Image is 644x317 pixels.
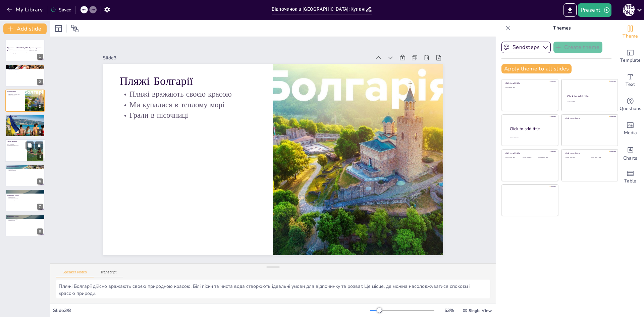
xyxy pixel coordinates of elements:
span: Media [624,129,637,137]
p: Ми купалися в теплому морі [7,94,23,95]
div: Click to add title [565,152,613,155]
p: Подорож до [GEOGRAPHIC_DATA] [7,66,43,68]
p: Ми купалися в теплому морі [120,100,256,110]
div: 7 [37,204,43,210]
div: Get real-time input from your audience [617,93,644,117]
div: 2 [5,64,45,87]
textarea: Пляжі Болгарії дійсно вражають своєю природною красою. Білі піски та чиста вода створюють ідеальн... [56,280,490,298]
p: Грали в пісочниці [7,95,23,96]
div: 6 [37,178,43,184]
strong: Відпочинок в [GEOGRAPHIC_DATA]: Купання та розваги з родиною [7,47,42,51]
p: Сімейні моменти [7,140,25,142]
div: Saved [51,7,71,13]
button: Transcript [94,270,123,277]
div: Click to add title [510,126,553,131]
button: Export to PowerPoint [563,3,577,17]
p: Підготовка до подорожі [7,70,43,71]
p: Generated with [URL] [7,53,43,54]
div: 6 [5,164,45,187]
button: Sendsteps [501,42,551,53]
p: Пляжі Болгарії [120,73,256,89]
span: Charts [623,155,637,162]
button: Present [578,3,611,17]
div: 4 [5,114,45,137]
button: Add slide [3,23,47,34]
div: Click to add body [510,137,552,139]
button: My Library [5,4,46,15]
div: Click to add title [567,94,612,98]
span: Table [624,177,636,185]
div: Т [PERSON_NAME] [623,4,635,16]
p: Щасливі спогади [7,200,43,201]
p: Розваги на пляжі [7,115,43,117]
span: Text [626,81,635,88]
p: Пляжі вражають своєю красою [120,89,256,100]
span: Template [620,57,641,64]
p: Ігри на пляжі [7,119,43,120]
button: Apply theme to all slides [501,64,572,73]
p: Щасливі спогади [7,220,43,221]
p: Традиційні десерти [7,170,43,171]
div: 3 [5,90,45,112]
p: Пляжі вражають своєю красою [7,92,23,94]
p: Пляжі Болгарії [7,91,23,93]
input: Insert title [272,4,365,14]
p: Повернення додому [7,215,43,217]
div: 1 [37,54,43,60]
div: 7 [5,189,45,211]
span: Position [71,24,79,33]
p: Кулінарні враження [7,165,43,167]
div: Add charts and graphs [617,141,644,165]
span: Single View [469,308,492,313]
div: Add a table [617,165,644,189]
div: 8 [5,214,45,236]
p: Повернення додому [7,195,43,197]
p: Themes [514,20,610,36]
div: Add images, graphics, shapes or video [617,117,644,141]
div: 8 [37,228,43,234]
p: Ми планували наші дні [7,71,43,72]
button: Т [PERSON_NAME] [623,3,635,17]
div: Add ready made slides [617,44,644,68]
div: Click to add text [505,87,553,89]
div: Layout [53,23,64,34]
p: Бажання знову відвідати [7,218,43,220]
div: Add text boxes [617,68,644,93]
button: Duplicate Slide [25,141,34,149]
p: Ця презентація розповідає про наш літній відпочинок у [GEOGRAPHIC_DATA], де ми насолоджувалися ку... [7,50,43,53]
div: 5 [5,139,45,162]
button: Create theme [553,42,602,53]
div: 2 [37,79,43,85]
div: Click to add title [505,82,553,85]
span: Questions [620,105,641,112]
div: Click to add text [522,157,537,159]
div: Click to add text [591,157,612,159]
p: Свіжа риба [7,168,43,170]
div: Slide 3 [103,55,371,61]
div: 4 [37,129,43,135]
div: Change the overall theme [617,20,644,44]
div: Click to add title [505,152,553,155]
p: Щасливі моменти [7,142,25,144]
p: Водні атракціони [7,117,43,119]
p: Грали в пісочниці [120,110,256,121]
div: Click to add text [505,157,521,159]
div: Slide 3 / 8 [53,307,370,314]
div: 3 [37,104,43,110]
div: Click to add text [565,157,586,159]
div: 53 % [441,307,457,314]
p: Бажання знову відвідати [7,198,43,200]
button: Speaker Notes [56,270,94,277]
p: Сповнені вражень [7,197,43,198]
div: Click to add text [538,157,553,159]
p: Ми вирушили в першу сімейну подорож за кордон [7,67,43,69]
div: Click to add title [565,117,613,120]
div: Click to add text [567,101,611,103]
span: Theme [623,33,638,40]
p: Спостереження за дітьми [7,120,43,121]
p: Ми були дуже схвильовані [7,69,43,70]
button: Delete Slide [35,141,43,149]
p: Будівництво замків з піску [7,145,25,146]
p: Смачні страви [7,167,43,169]
div: 1 [5,40,45,62]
